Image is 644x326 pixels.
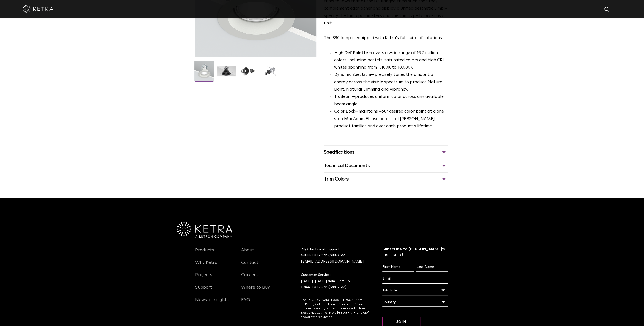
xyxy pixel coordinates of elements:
img: ketra-logo-2019-white [23,5,53,13]
a: Contact [241,260,258,271]
div: Trim Colors [324,175,448,183]
a: About [241,247,254,259]
li: —maintains your desired color point at a one step MacAdam Ellipse across all [PERSON_NAME] produc... [334,108,448,130]
img: Ketra-aLutronCo_White_RGB [177,222,232,238]
a: Support [195,285,212,296]
p: 24/7 Technical Support: [301,247,370,265]
p: covers a wide range of 16.7 million colors, including pastels, saturated colors and high CRI whit... [334,50,448,72]
img: Hamburger%20Nav.svg [616,6,621,11]
a: FAQ [241,297,250,309]
img: S30 Halo Downlight_Table Top_Black [239,66,258,80]
div: Country [382,297,448,307]
div: Job Title [382,286,448,295]
div: Navigation Menu [195,247,234,309]
a: Why Ketra [195,260,218,271]
p: Customer Service: [DATE]-[DATE] 8am- 5pm EST [301,272,370,290]
a: News + Insights [195,297,229,309]
a: 1-844-LUTRON1 (588-7661) [301,254,347,257]
div: Technical Documents [324,161,448,170]
a: Where to Buy [241,285,270,296]
img: S30 Halo Downlight_Hero_Black_Gradient [217,66,236,80]
li: —produces uniform color across any available beam angle. [334,93,448,108]
strong: Dynamic Spectrum [334,73,371,77]
a: [EMAIL_ADDRESS][DOMAIN_NAME] [301,260,364,263]
strong: Color Lock [334,109,355,114]
a: Products [195,247,214,259]
div: Navigation Menu [241,247,280,309]
input: Email [382,274,448,284]
p: The [PERSON_NAME] logo, [PERSON_NAME], TruBeam, Color Lock, and Calibration360 are trademarks or ... [301,298,370,319]
input: Last Name [416,262,447,272]
a: Projects [195,272,212,284]
div: Specifications [324,148,448,156]
li: —precisely tunes the amount of energy across the visible spectrum to produce Natural Light, Natur... [334,71,448,93]
img: search icon [604,6,610,13]
input: First Name [382,262,414,272]
a: 1-844-LUTRON1 (588-7661) [301,285,347,289]
strong: TruBeam [334,95,352,99]
a: Careers [241,272,258,284]
img: S30 Halo Downlight_Exploded_Black [261,66,280,80]
strong: High Def Palette - [334,51,371,55]
h3: Subscribe to [PERSON_NAME]’s mailing list [382,247,448,257]
img: S30-DownlightTrim-2021-Web-Square [194,61,214,85]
